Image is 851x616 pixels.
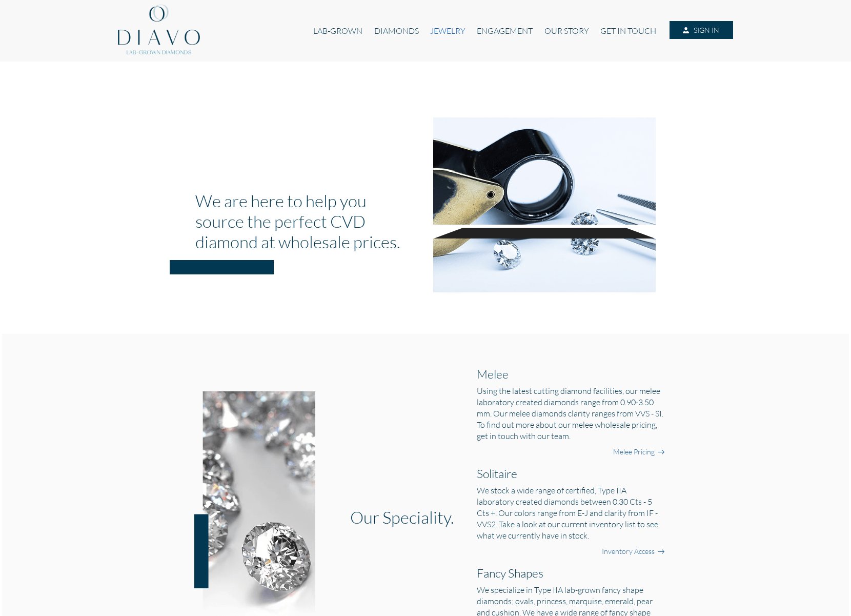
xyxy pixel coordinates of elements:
[613,447,655,457] a: Melee Pricing
[308,21,368,41] a: LAB-GROWN
[539,21,595,41] a: OUR STORY
[670,21,733,39] a: SIGN IN
[477,367,665,381] h2: Melee
[657,548,665,556] img: right-arrow
[800,565,839,604] iframe: Drift Widget Chat Controller
[477,566,665,580] h2: Fancy Shapes
[657,448,665,456] img: right-arrow
[602,546,655,557] a: Inventory Access
[424,21,471,41] a: JEWELRY
[595,21,662,41] a: GET IN TOUCH
[477,466,665,481] h2: Solitaire
[350,507,459,527] h1: Our Speciality.
[471,21,538,41] a: ENGAGEMENT
[369,21,424,41] a: DIAMONDS
[195,190,418,252] h1: We are here to help you source the perfect CVD diamond at wholesale prices.
[477,485,665,541] h5: We stock a wide range of certified, Type IIA laboratory created diamonds between 0.30 Cts - 5 Cts...
[477,385,665,442] h5: Using the latest cutting diamond facilities, our melee laboratory created diamonds range from 0.9...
